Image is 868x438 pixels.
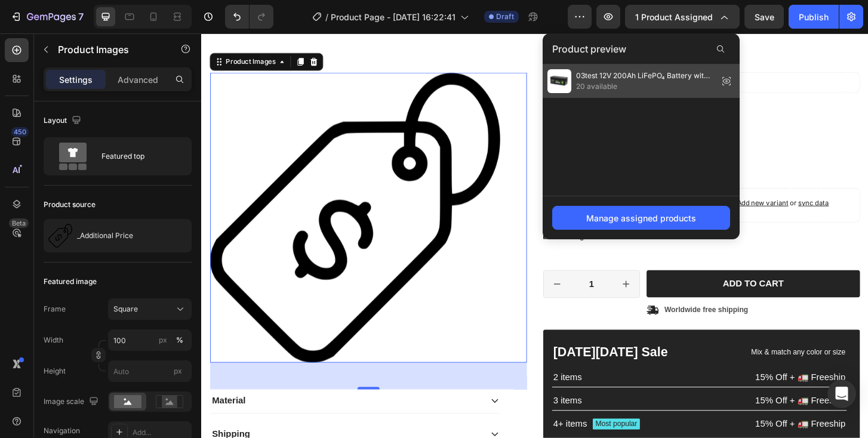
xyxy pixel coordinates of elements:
[442,255,470,283] button: increment
[423,415,468,425] p: Most popular
[538,363,692,376] p: 15% Off + 🚛 Freeship
[827,380,856,408] div: Open Intercom Messenger
[173,333,187,347] button: px
[225,5,273,29] div: Undo/Redo
[755,12,774,22] span: Save
[133,427,189,438] div: Add...
[538,414,692,426] p: 15% Off + 🚛 Freeship
[396,255,442,283] input: quantity
[108,329,192,351] input: px%
[5,5,89,29] button: 7
[496,11,514,22] span: Draft
[44,335,63,346] label: Width
[744,5,784,29] button: Save
[399,176,674,188] p: Setup options like colors, sizes with product variant.
[576,70,713,81] span: 03test 12V 200Ah LiFePO₄ Battery with Self-Heating – For Off-grid & Cold-climate Power（copy）（副本）
[201,33,868,438] iframe: Design area
[560,263,626,275] div: Add to cart
[547,69,571,93] img: preview-img
[538,338,692,348] p: Mix & match any color or size
[428,103,513,113] p: 2,500+ Verified Reviews!
[478,254,707,283] button: Add to cart
[58,42,159,57] p: Product Images
[331,11,455,23] span: Product Page - [DATE] 16:22:41
[421,137,478,144] p: No compare price
[635,11,713,23] span: 1 product assigned
[44,366,66,377] label: Height
[641,177,674,186] span: sync data
[518,47,558,58] p: No discount
[48,224,72,248] img: product feature img
[367,66,707,99] h1: _Additional Price
[118,73,158,86] p: Advanced
[59,73,93,86] p: Settings
[176,335,183,346] div: %
[11,424,52,437] p: Shipping
[77,232,133,240] p: _Additional Price
[159,335,167,346] div: px
[799,11,829,23] div: Publish
[174,366,182,375] span: px
[378,388,531,401] p: 3 items
[378,414,414,426] p: 4+ items
[367,128,411,152] div: €1,00
[378,334,531,351] p: [DATE][DATE] Sale
[552,42,626,56] span: Product preview
[575,177,630,186] span: Add new variant
[44,304,66,314] label: Frame
[586,212,696,224] div: Manage assigned products
[44,425,80,436] div: Navigation
[44,113,84,129] div: Layout
[11,127,29,137] div: 450
[789,5,839,29] button: Publish
[44,394,101,410] div: Image scale
[44,199,96,210] div: Product source
[368,255,396,283] button: decrement
[389,213,427,223] p: Size guide
[378,363,531,376] p: 2 items
[156,333,170,347] button: %
[625,5,740,29] button: 1 product assigned
[576,81,713,92] span: 20 available
[108,298,192,320] button: Square
[78,10,84,24] p: 7
[630,177,674,186] span: or
[9,218,29,228] div: Beta
[113,304,138,314] span: Square
[101,143,174,170] div: Featured top
[497,292,587,303] p: Worldwide free shipping
[108,360,192,382] input: px
[44,276,97,287] div: Featured image
[552,206,730,230] button: Manage assigned products
[538,388,692,401] p: 15% Off + 🚛 Freeship
[325,11,328,23] span: /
